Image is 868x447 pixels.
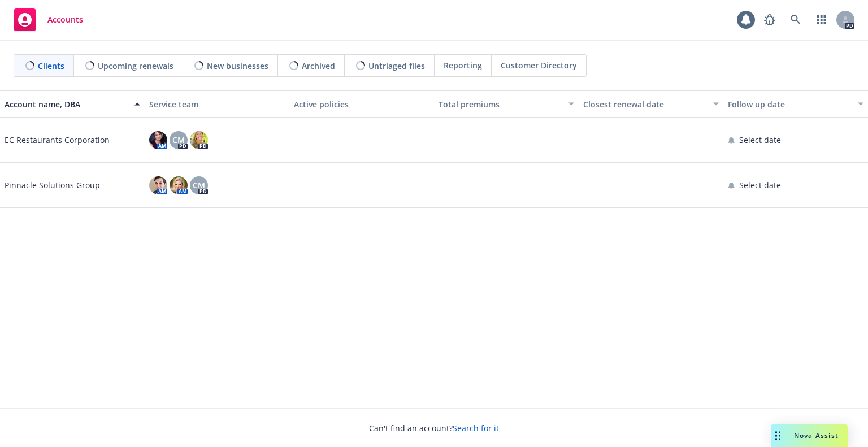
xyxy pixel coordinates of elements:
a: Switch app [810,8,833,31]
span: Can't find an account? [369,422,499,434]
img: photo [170,176,188,194]
span: - [294,179,297,191]
span: - [439,134,441,146]
span: New businesses [207,60,268,72]
span: CM [172,134,185,146]
span: Upcoming renewals [98,60,173,72]
span: - [583,134,586,146]
span: Accounts [47,15,83,24]
button: Follow up date [723,90,868,118]
span: Select date [739,179,781,191]
button: Service team [145,90,289,118]
button: Active policies [289,90,434,118]
button: Closest renewal date [579,90,723,118]
button: Total premiums [434,90,579,118]
a: Report a Bug [758,8,781,31]
a: EC Restaurants Corporation [5,134,110,146]
span: - [439,179,441,191]
span: Select date [739,134,781,146]
span: Nova Assist [794,431,839,440]
a: Pinnacle Solutions Group [5,179,100,191]
span: Clients [38,60,64,72]
img: photo [190,131,208,149]
a: Accounts [9,4,88,36]
div: Active policies [294,98,429,110]
a: Search [784,8,807,31]
span: Reporting [444,59,482,71]
div: Drag to move [771,424,785,447]
a: Search for it [453,423,499,433]
img: photo [149,176,167,194]
div: Closest renewal date [583,98,706,110]
span: Archived [302,60,335,72]
div: Follow up date [728,98,851,110]
span: Customer Directory [501,59,577,71]
img: photo [149,131,167,149]
div: Account name, DBA [5,98,128,110]
span: Untriaged files [368,60,425,72]
span: CM [193,179,205,191]
div: Total premiums [439,98,562,110]
button: Nova Assist [771,424,848,447]
div: Service team [149,98,285,110]
span: - [583,179,586,191]
span: - [294,134,297,146]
